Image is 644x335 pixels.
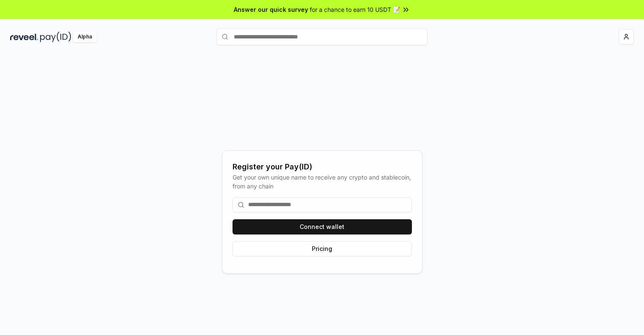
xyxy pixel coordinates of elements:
img: pay_id [40,32,71,42]
span: for a chance to earn 10 USDT 📝 [310,5,400,14]
button: Pricing [233,241,412,256]
img: reveel_dark [10,32,38,42]
button: Connect wallet [233,219,412,234]
div: Get your own unique name to receive any crypto and stablecoin, from any chain [233,173,412,191]
span: Answer our quick survey [234,5,308,14]
div: Register your Pay(ID) [233,161,412,173]
div: Alpha [73,32,97,42]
